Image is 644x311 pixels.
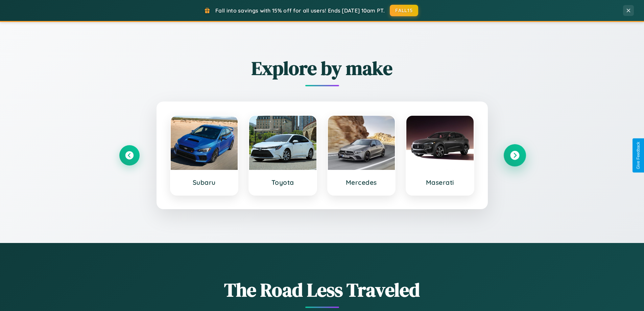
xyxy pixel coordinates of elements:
[335,178,388,186] h3: Mercedes
[390,5,418,16] button: FALL15
[119,55,525,81] h2: Explore by make
[413,178,467,186] h3: Maserati
[177,178,231,186] h3: Subaru
[215,7,385,14] span: Fall into savings with 15% off for all users! Ends [DATE] 10am PT.
[119,277,525,303] h1: The Road Less Traveled
[256,178,310,186] h3: Toyota
[636,142,641,169] div: Give Feedback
